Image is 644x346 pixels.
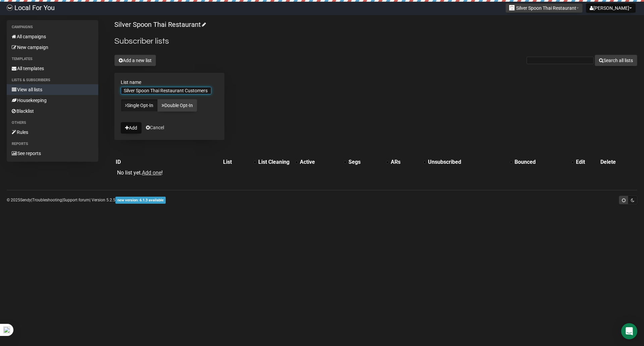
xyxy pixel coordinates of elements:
[222,157,257,167] th: List: No sort applied, activate to apply an ascending sort
[576,159,598,165] div: Edit
[115,197,166,204] span: new version: 6.1.3 available
[121,87,211,94] input: The name of your new list
[427,157,513,167] th: Unsubscribed: No sort applied, activate to apply an ascending sort
[347,157,389,167] th: Segs: No sort applied, activate to apply an ascending sort
[600,159,636,165] div: Delete
[7,5,13,11] img: d61d2441668da63f2d83084b75c85b29
[595,55,637,66] button: Search all lists
[7,31,98,42] a: All campaigns
[515,159,568,165] div: Bounced
[258,159,292,165] div: List Cleaning
[389,157,427,167] th: ARs: No sort applied, activate to apply an ascending sort
[142,169,161,176] a: Add one
[7,63,98,74] a: All templates
[114,20,205,29] a: Silver Spoon Thai Restaurant
[32,198,62,202] a: Troubleshooting
[586,3,636,13] button: [PERSON_NAME]
[7,84,98,95] a: View all lists
[7,95,98,106] a: Housekeeping
[7,196,166,204] p: © 2025 | | | Version 5.2.5
[509,5,515,10] img: 964.jpg
[7,55,98,63] li: Templates
[116,159,220,165] div: ID
[428,159,506,165] div: Unsubscribed
[7,119,98,127] li: Others
[575,157,599,167] th: Edit: No sort applied, sorting is disabled
[599,157,637,167] th: Delete: No sort applied, sorting is disabled
[121,79,218,85] label: List name
[114,55,156,66] button: Add a new list
[7,148,98,159] a: See reports
[505,3,583,13] button: Silver Spoon Thai Restaurant
[223,159,250,165] div: List
[7,127,98,138] a: Rules
[7,76,98,84] li: Lists & subscribers
[513,157,575,167] th: Bounced: No sort applied, activate to apply an ascending sort
[115,198,166,202] a: new version: 6.1.3 available
[114,157,221,167] th: ID: No sort applied, sorting is disabled
[146,125,164,130] a: Cancel
[7,140,98,148] li: Reports
[7,106,98,116] a: Blacklist
[63,198,90,202] a: Support forum
[114,167,221,179] td: No list yet. !
[114,35,637,47] h2: Subscriber lists
[299,157,347,167] th: Active: No sort applied, activate to apply an ascending sort
[348,159,383,165] div: Segs
[157,99,197,112] a: Double Opt-In
[121,99,158,112] a: Single Opt-In
[391,159,420,165] div: ARs
[7,42,98,53] a: New campaign
[20,198,31,202] a: Sendy
[257,157,299,167] th: List Cleaning: No sort applied, activate to apply an ascending sort
[7,23,98,31] li: Campaigns
[121,122,142,134] button: Add
[300,159,340,165] div: Active
[621,323,637,339] div: Open Intercom Messenger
